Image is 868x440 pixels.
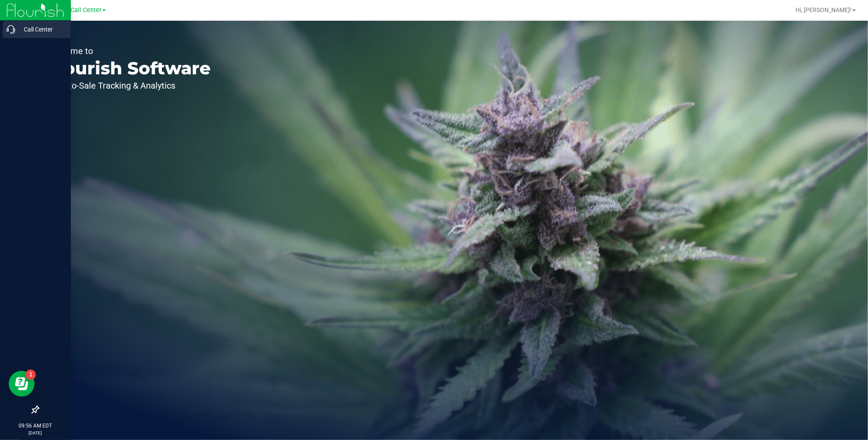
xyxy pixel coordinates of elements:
span: Hi, [PERSON_NAME]! [795,6,852,13]
p: Seed-to-Sale Tracking & Analytics [47,81,211,90]
span: Call Center [70,6,101,14]
p: Call Center [15,24,67,35]
iframe: Resource center unread badge [25,370,36,380]
p: 09:56 AM EDT [4,422,67,430]
iframe: Resource center [9,371,35,397]
inline-svg: Call Center [6,25,15,34]
p: Flourish Software [47,60,211,77]
p: [DATE] [4,430,67,436]
p: Welcome to [47,47,211,55]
